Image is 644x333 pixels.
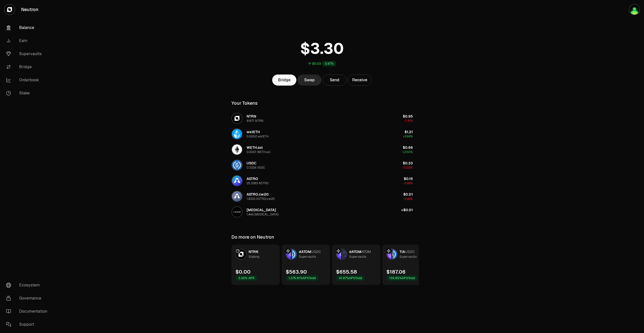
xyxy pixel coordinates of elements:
div: $0.03 [312,62,321,66]
div: 1.444 [MEDICAL_DATA] [247,212,278,216]
button: AUTISM Logo[MEDICAL_DATA]1.444 [MEDICAL_DATA]<$0.01+0.00% [228,204,416,219]
span: NTRN [249,249,258,254]
div: $655.58 [336,268,357,275]
a: Balance [2,21,54,34]
a: Earn [2,34,54,47]
span: USDC [311,249,321,254]
a: dATOM LogoATOM LogodATOMATOMSupervaults$655.5841.97%APY/hold [332,245,380,285]
button: NTRN LogoNTRN9.1671 NTRN$0.95-1.31% [228,111,416,126]
div: 1,375.81% APY/hold [286,275,318,281]
span: -0.00% [403,166,413,170]
img: USDC Logo [292,249,296,259]
img: dATOM Logo [286,249,291,259]
img: ATOM Logo [342,249,347,259]
img: USDC Logo [392,249,397,259]
img: dATOM Logo [337,249,341,259]
img: TIA Logo [387,249,391,259]
span: $0.15 [404,176,413,181]
div: 0.0002 wstETH [247,134,269,138]
span: ASTRO [247,176,258,181]
span: $0.01 [403,192,413,197]
a: Swap [297,75,321,86]
button: WETH.axl LogoWETH.axl0.0001 WETH.axl$0.66+2.50% [228,142,416,157]
span: $0.95 [403,114,413,119]
img: NTRN Logo [236,249,246,259]
span: dATOM [349,249,361,254]
a: Ecosystem [2,279,54,292]
img: USDC Logo [232,160,242,170]
a: Support [2,318,54,331]
img: wstETH Logo [232,129,242,139]
span: -1.31% [404,119,413,123]
span: -2.48% [403,181,413,185]
span: NTRN [247,114,256,119]
a: Bridge [272,75,296,86]
a: Orderbook [2,73,54,87]
span: [MEDICAL_DATA] [247,208,276,212]
button: wstETH LogowstETH0.0002 wstETH$1.21+2.64% [228,126,416,141]
span: WETH.axl [247,145,263,150]
span: TIA [399,249,405,254]
div: $187.06 [386,268,406,275]
span: USDC [247,161,256,165]
div: 3.00% APR [235,275,257,281]
span: -2.48% [403,197,413,201]
span: $0.33 [403,161,413,165]
span: USDC [405,249,415,254]
span: wstETH [247,130,260,134]
button: Send [323,75,347,86]
img: portefeuilleterra [629,5,639,15]
button: ASTRO LogoASTRO25.3383 ASTRO$0.15-2.48% [228,173,416,188]
button: ASTRO.cw20 LogoASTRO.cw201.9333 ASTRO.cw20$0.01-2.48% [228,189,416,204]
a: Documentation [2,305,54,318]
button: Receive [348,75,372,86]
span: dATOM [299,249,311,254]
div: Staking [249,254,259,259]
a: TIA LogoUSDC LogoTIAUSDCSupervaults$187.06139.85%APY/hold [382,245,431,285]
div: 1.9333 ASTRO.cw20 [247,197,275,201]
div: 9.1671 NTRN [247,119,263,123]
img: ASTRO Logo [232,176,242,186]
a: NTRN LogoNTRNStaking$0.003.00% APR [231,245,280,285]
span: +2.50% [402,150,413,154]
div: Do more on Neutron [231,234,274,241]
div: 25.3383 ASTRO [247,181,269,185]
span: +0.00% [402,212,413,216]
img: NTRN Logo [232,113,242,123]
div: Supervaults [399,254,417,259]
div: 0.3334 USDC [247,166,265,170]
div: 139.85% APY/hold [386,275,418,281]
div: $0.00 [235,268,251,275]
div: Your Tokens [231,100,258,107]
button: USDC LogoUSDC0.3334 USDC$0.33-0.00% [228,158,416,173]
div: 41.97% APY/hold [336,275,365,281]
a: Governance [2,292,54,305]
img: ASTRO.cw20 Logo [232,191,242,201]
a: Bridge [2,60,54,73]
span: $0.66 [403,145,413,150]
span: +2.64% [403,134,413,138]
div: $563.90 [286,268,307,275]
div: Supervaults [349,254,366,259]
span: <$0.01 [401,208,413,212]
a: dATOM LogoUSDC LogodATOMUSDCSupervaults$563.901,375.81%APY/hold [282,245,330,285]
span: ASTRO.cw20 [247,192,269,197]
div: 0.97% [322,61,336,66]
a: Supervaults [2,47,54,60]
div: Supervaults [299,254,316,259]
span: $1.21 [405,130,413,134]
img: AUTISM Logo [232,207,242,217]
img: WETH.axl Logo [232,144,242,155]
a: Stake [2,87,54,100]
span: ATOM [361,249,371,254]
div: 0.0001 WETH.axl [247,150,270,154]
